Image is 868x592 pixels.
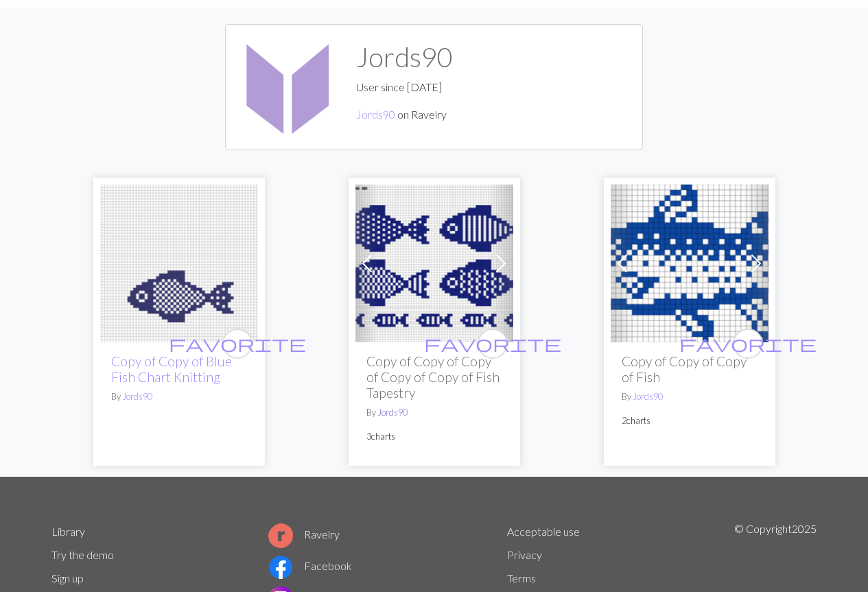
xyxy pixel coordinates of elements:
p: By [111,390,247,403]
a: Copy of Copy of Blue Fish Chart Knitting [111,353,232,385]
a: Facebook [268,559,352,572]
button: favourite [733,329,763,359]
p: 3 charts [366,430,502,443]
i: favourite [679,330,817,357]
a: Jords90 [377,407,408,418]
p: User since [DATE] [356,79,453,95]
p: on Ravelry [356,106,453,123]
p: By [366,406,502,419]
a: Fish Tapestry [355,255,513,268]
a: Try the demo [51,548,114,561]
p: 2 charts [622,414,758,427]
p: By [622,390,758,403]
a: Jords90 [633,391,663,402]
h2: Copy of Copy of Copy of Copy of Copy of Fish Tapestry [366,353,502,401]
a: Jords90 [122,391,152,402]
a: Jords90 [356,108,395,121]
img: Fish Tapestry [355,185,513,342]
a: fish bag art.png [100,255,258,268]
a: fish [611,255,769,268]
a: Terms [507,571,536,584]
span: favorite [679,333,817,354]
a: Privacy [507,548,542,561]
i: favourite [169,330,306,357]
img: fish bag art.png [100,185,258,342]
img: Ravelry logo [268,523,293,548]
h2: Copy of Copy of Copy of Fish [622,353,758,385]
img: Jords90 [237,36,340,139]
img: fish [611,185,769,342]
span: favorite [424,333,561,354]
a: Acceptable use [507,525,580,538]
img: Facebook logo [268,555,293,580]
a: Sign up [51,571,84,584]
button: favourite [478,329,508,359]
span: favorite [169,333,306,354]
h1: Jords90 [356,40,453,73]
a: Library [51,525,85,538]
a: Ravelry [268,528,340,541]
button: favourite [222,329,253,359]
i: favourite [424,330,561,357]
